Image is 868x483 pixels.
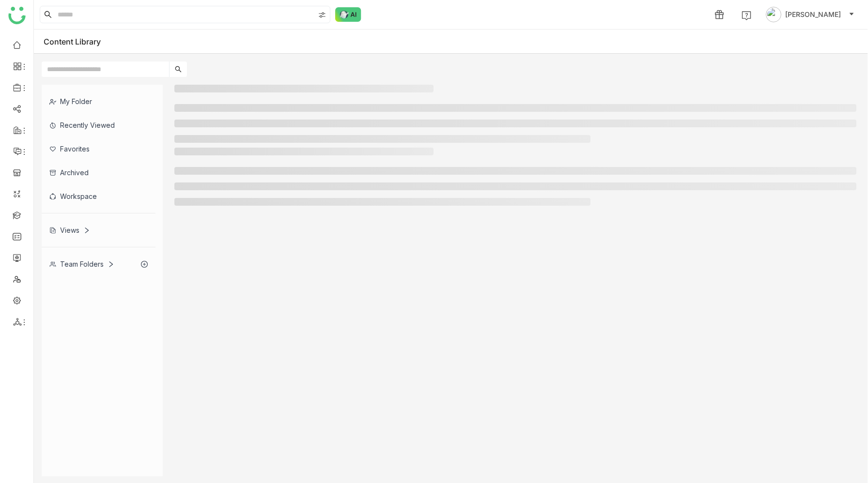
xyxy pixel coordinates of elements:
[49,226,90,234] div: Views
[42,113,155,137] div: Recently Viewed
[318,11,326,19] img: search-type.svg
[742,11,751,20] img: help.svg
[49,260,114,268] div: Team Folders
[8,7,26,24] img: logo
[42,90,155,113] div: My Folder
[785,9,841,20] span: [PERSON_NAME]
[766,7,781,22] img: avatar
[44,37,115,46] div: Content Library
[764,7,856,22] button: [PERSON_NAME]
[335,7,361,22] img: ask-buddy-normal.svg
[42,161,155,184] div: Archived
[42,184,155,208] div: Workspace
[42,137,155,161] div: Favorites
